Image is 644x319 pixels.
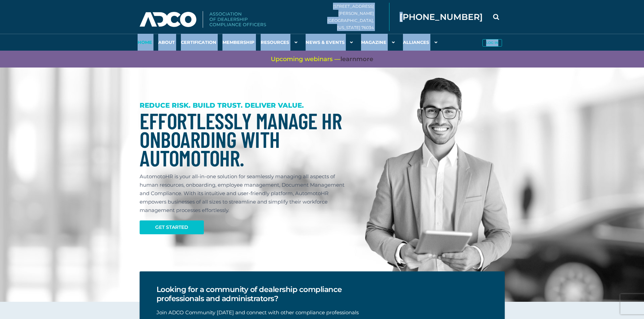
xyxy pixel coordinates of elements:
[303,34,358,51] a: News & Events
[219,34,258,51] a: Membership
[400,34,443,51] a: Alliances
[327,3,389,31] div: [STREET_ADDRESS][PERSON_NAME] [GEOGRAPHIC_DATA], [US_STATE] 76034
[140,111,349,167] h1: Effortlessly Manage HR Onboarding with AutomotoHR.
[340,55,373,63] a: learnmore
[271,55,373,63] span: Upcoming webinars —
[479,34,505,51] a: Log in
[358,34,400,51] a: Magazine
[365,78,511,285] img: Dealership Compliance Professional
[340,55,356,63] span: learn
[178,34,219,51] a: Certification
[482,39,502,47] button: Log in
[140,220,204,234] a: Get Started
[135,34,155,51] a: Home
[258,34,303,51] a: Resources
[400,13,483,21] span: [PHONE_NUMBER]
[140,11,266,28] img: Association of Dealership Compliance Officers logo
[155,34,178,51] a: About
[140,172,349,214] p: AutomotoHR is your all-in-one solution for seamlessly managing all aspects of human resources, on...
[140,101,349,110] h3: REDUCE RISK. BUILD TRUST. DELIVER VALUE.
